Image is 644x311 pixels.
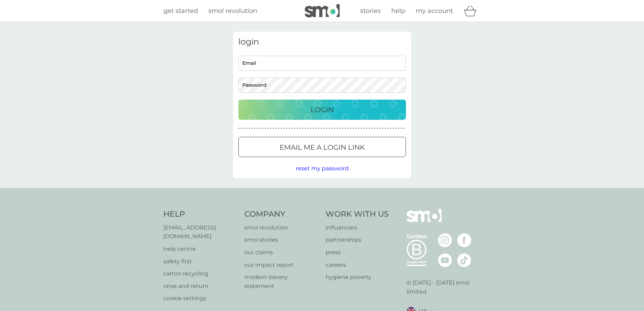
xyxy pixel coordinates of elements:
[326,127,327,130] p: ●
[249,127,250,130] p: ●
[393,127,394,130] p: ●
[305,4,340,17] img: smol
[163,294,238,303] a: cookie settings
[260,127,261,130] p: ●
[305,127,306,130] p: ●
[385,127,386,130] p: ●
[299,127,301,130] p: ●
[163,7,198,15] span: get started
[163,257,238,266] a: safety first
[208,6,257,16] a: smol revolution
[302,127,304,130] p: ●
[318,127,319,130] p: ●
[326,223,389,232] a: influencers
[238,100,406,120] button: Login
[280,142,365,153] p: Email me a login link
[326,235,389,244] p: partnerships
[316,127,317,130] p: ●
[163,269,238,278] a: carton recycling
[329,127,330,130] p: ●
[387,127,389,130] p: ●
[244,223,319,232] a: smol revolution
[355,127,357,130] p: ●
[403,127,405,130] p: ●
[246,127,247,130] p: ●
[324,127,325,130] p: ●
[342,127,343,130] p: ●
[291,127,293,130] p: ●
[238,127,240,130] p: ●
[294,127,296,130] p: ●
[326,273,389,282] a: hygiene poverty
[244,273,319,290] a: modern slavery statement
[241,127,242,130] p: ●
[350,127,351,130] p: ●
[163,244,238,254] p: help centre
[278,127,280,130] p: ●
[391,6,405,16] a: help
[377,127,378,130] p: ●
[374,127,375,130] p: ●
[265,127,266,130] p: ●
[281,127,282,130] p: ●
[310,127,311,130] p: ●
[208,7,257,15] span: smol revolution
[438,253,452,267] img: visit the smol Youtube page
[289,127,290,130] p: ●
[407,278,481,296] p: © [DATE] - [DATE] smol limited
[390,127,391,130] p: ●
[267,127,269,130] p: ●
[326,209,389,220] h4: Work With Us
[334,127,335,130] p: ●
[244,261,319,270] a: our impact report
[391,7,405,15] span: help
[254,127,256,130] p: ●
[244,209,319,220] h4: Company
[416,7,453,15] span: my account
[401,127,402,130] p: ●
[262,127,264,130] p: ●
[371,127,373,130] p: ●
[347,127,349,130] p: ●
[379,127,381,130] p: ●
[326,261,389,270] a: careers
[311,104,334,115] p: Login
[257,127,258,130] p: ●
[366,127,368,130] p: ●
[464,4,481,18] div: basket
[286,127,288,130] p: ●
[244,248,319,257] p: our claims
[321,127,322,130] p: ●
[163,223,238,241] a: [EMAIL_ADDRESS][DOMAIN_NAME]
[407,209,442,233] img: smol
[360,7,381,15] span: stories
[353,127,354,130] p: ●
[345,127,346,130] p: ●
[457,233,471,247] img: visit the smol Facebook page
[297,127,298,130] p: ●
[252,127,253,130] p: ●
[382,127,383,130] p: ●
[438,233,452,247] img: visit the smol Instagram page
[308,127,309,130] p: ●
[163,282,238,291] a: rinse and return
[238,37,406,47] h3: login
[369,127,370,130] p: ●
[275,127,277,130] p: ●
[244,235,319,244] a: smol stories
[363,127,365,130] p: ●
[361,127,362,130] p: ●
[163,6,198,16] a: get started
[313,127,314,130] p: ●
[337,127,338,130] p: ●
